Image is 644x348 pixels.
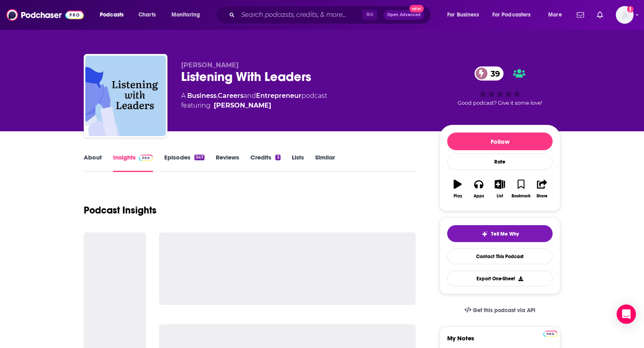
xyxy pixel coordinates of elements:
[492,9,531,21] span: For Podcasters
[489,174,510,203] button: List
[181,101,327,110] span: featuring
[187,92,217,99] a: Business
[181,91,327,110] div: A podcast
[497,194,503,199] div: List
[387,13,421,17] span: Open Advanced
[275,155,280,160] div: 3
[223,6,439,24] div: Search podcasts, credits, & more...
[447,174,468,203] button: Play
[627,6,634,12] svg: Add a profile image
[181,61,239,69] span: [PERSON_NAME]
[442,8,489,21] button: open menu
[171,9,200,21] span: Monitoring
[256,92,301,99] a: Entrepreneur
[491,231,519,237] span: Tell Me Why
[139,155,153,161] img: Podchaser Pro
[454,194,462,199] div: Play
[532,174,553,203] button: Share
[447,133,553,150] button: Follow
[617,304,636,324] div: Open Intercom Messenger
[481,231,488,237] img: tell me why sparkle
[475,66,504,81] a: 39
[468,174,489,203] button: Apps
[214,101,271,110] div: [PERSON_NAME]
[194,155,204,160] div: 347
[244,92,256,99] span: and
[362,10,377,20] span: ⌘ K
[447,249,553,264] a: Contact This Podcast
[447,271,553,286] button: Export One-Sheet
[164,153,204,172] a: Episodes347
[473,307,535,314] span: Get this podcast via API
[238,8,362,21] input: Search podcasts, credits, & more...
[474,194,484,199] div: Apps
[512,194,530,199] div: Bookmark
[543,329,557,337] a: Pro website
[447,9,479,21] span: For Business
[292,153,304,172] a: Lists
[84,204,157,216] h1: Podcast Insights
[250,153,280,172] a: Credits3
[458,100,542,106] span: Good podcast? Give it some love!
[574,8,587,22] a: Show notifications dropdown
[94,8,134,21] button: open menu
[315,153,335,172] a: Similar
[458,300,542,320] a: Get this podcast via API
[384,10,424,20] button: Open AdvancedNew
[447,225,553,242] button: tell me why sparkleTell Me Why
[84,153,102,172] a: About
[440,61,560,111] div: 39Good podcast? Give it some love!
[594,8,606,22] a: Show notifications dropdown
[100,9,124,21] span: Podcasts
[166,8,211,21] button: open menu
[447,153,553,170] div: Rate
[616,6,634,24] img: User Profile
[483,66,504,81] span: 39
[616,6,634,24] button: Show profile menu
[133,8,161,21] a: Charts
[6,7,84,23] img: Podchaser - Follow, Share and Rate Podcasts
[487,8,543,21] button: open menu
[138,9,156,21] span: Charts
[543,331,557,337] img: Podchaser Pro
[85,56,166,136] img: Listening With Leaders
[218,92,244,99] a: Careers
[543,8,572,21] button: open menu
[216,153,239,172] a: Reviews
[113,153,153,172] a: InsightsPodchaser Pro
[510,174,531,203] button: Bookmark
[217,92,218,99] span: ,
[409,5,424,12] span: New
[616,6,634,24] span: Logged in as TeemsPR
[548,9,562,21] span: More
[537,194,547,199] div: Share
